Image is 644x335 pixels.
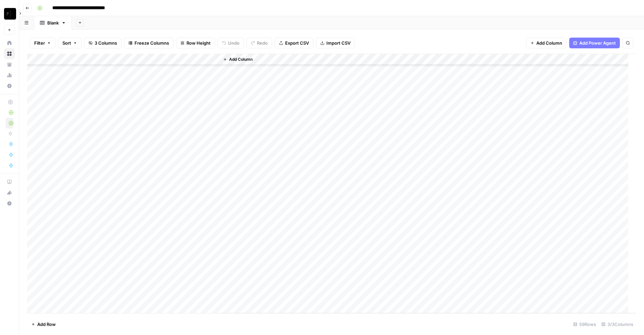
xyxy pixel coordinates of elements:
[536,40,562,46] span: Add Column
[4,59,15,70] a: Your Data
[326,40,351,46] span: Import CSV
[4,48,15,59] a: Browse
[84,38,121,48] button: 3 Columns
[229,56,253,62] span: Add Column
[47,19,59,26] div: Blank
[285,40,309,46] span: Export CSV
[569,38,620,48] button: Add Power Agent
[4,38,15,48] a: Home
[176,38,215,48] button: Row Height
[95,40,117,46] span: 3 Columns
[220,55,255,64] button: Add Column
[247,38,272,48] button: Redo
[58,38,82,48] button: Sort
[4,70,15,81] a: Usage
[599,319,636,330] div: 3/3 Columns
[62,40,71,46] span: Sort
[4,188,14,198] div: What's new?
[218,38,244,48] button: Undo
[579,40,616,46] span: Add Power Agent
[4,5,15,22] button: Workspace: Paragon Intel - Bill / Ty / Colby R&D
[34,16,72,30] a: Blank
[526,38,567,48] button: Add Column
[4,8,16,20] img: Paragon Intel - Bill / Ty / Colby R&D Logo
[34,40,45,46] span: Filter
[135,40,169,46] span: Freeze Columns
[27,319,60,330] button: Add Row
[4,177,15,187] a: AirOps Academy
[316,38,355,48] button: Import CSV
[4,187,15,198] button: What's new?
[228,40,239,46] span: Undo
[4,81,15,91] a: Settings
[4,198,15,209] button: Help + Support
[275,38,313,48] button: Export CSV
[124,38,173,48] button: Freeze Columns
[37,321,56,328] span: Add Row
[571,319,599,330] div: 59 Rows
[257,40,268,46] span: Redo
[186,40,211,46] span: Row Height
[30,38,55,48] button: Filter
